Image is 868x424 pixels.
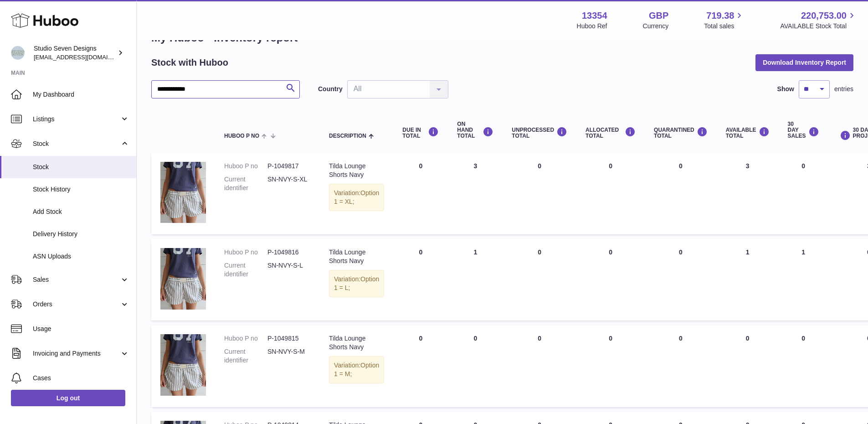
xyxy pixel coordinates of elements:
div: Huboo Ref [577,22,607,31]
a: Log out [11,390,125,406]
span: My Dashboard [33,90,129,99]
dd: P-1049817 [267,162,311,171]
dt: Current identifier [224,347,267,365]
img: product image [160,248,206,309]
td: 0 [779,325,828,407]
td: 0 [448,325,503,407]
span: AVAILABLE Stock Total [780,22,857,31]
dt: Huboo P no [224,334,267,343]
span: Orders [33,300,120,309]
span: 220,753.00 [801,10,847,22]
span: 0 [679,162,683,170]
dt: Current identifier [224,261,267,279]
img: product image [160,334,206,395]
button: Download Inventory Report [755,54,853,71]
div: ALLOCATED Total [586,127,636,139]
dt: Huboo P no [224,248,267,257]
div: ON HAND Total [457,121,493,140]
h2: Stock with Huboo [151,57,228,69]
img: contact.studiosevendesigns@gmail.com [11,46,25,60]
span: Description [329,133,366,139]
div: Variation: [329,356,384,383]
dd: P-1049815 [267,334,311,343]
td: 0 [393,239,448,321]
span: Huboo P no [224,133,259,139]
span: Invoicing and Payments [33,349,120,358]
div: Currency [643,22,669,31]
a: 719.38 Total sales [704,10,745,31]
img: product image [160,162,206,223]
span: Cases [33,374,129,383]
td: 1 [448,239,503,321]
div: Variation: [329,184,384,211]
td: 3 [448,153,503,234]
dd: P-1049816 [267,248,311,257]
span: Stock [33,140,120,148]
span: Stock [33,163,129,171]
td: 0 [576,239,645,321]
td: 0 [503,325,576,407]
div: Tilda Lounge Shorts Navy [329,334,384,352]
span: Add Stock [33,207,129,216]
td: 0 [576,325,645,407]
span: 0 [679,335,683,342]
td: 0 [576,153,645,234]
a: 220,753.00 AVAILABLE Stock Total [780,10,857,31]
div: QUARANTINED Total [654,127,708,139]
dd: SN-NVY-S-XL [267,175,311,192]
span: entries [834,85,853,93]
span: Option 1 = XL; [334,189,379,205]
td: 1 [779,239,828,321]
div: Tilda Lounge Shorts Navy [329,162,384,179]
label: Country [318,85,343,93]
td: 0 [503,153,576,234]
dt: Huboo P no [224,162,267,171]
span: 719.38 [706,10,734,22]
span: Stock History [33,185,129,194]
td: 0 [393,325,448,407]
dd: SN-NVY-S-L [267,261,311,279]
div: Tilda Lounge Shorts Navy [329,248,384,265]
span: ASN Uploads [33,252,129,261]
label: Show [777,85,794,93]
span: 0 [679,248,683,256]
span: Sales [33,275,120,284]
td: 0 [717,325,779,407]
dt: Current identifier [224,175,267,192]
td: 1 [717,239,779,321]
td: 3 [717,153,779,234]
span: Option 1 = L; [334,275,379,291]
span: Listings [33,115,120,124]
span: Usage [33,325,129,333]
span: [EMAIL_ADDRESS][DOMAIN_NAME] [34,53,134,61]
div: DUE IN TOTAL [402,127,439,139]
div: UNPROCESSED Total [512,127,567,139]
span: Total sales [704,22,745,31]
strong: GBP [649,10,668,22]
td: 0 [393,153,448,234]
strong: 13354 [582,10,607,22]
div: Variation: [329,270,384,297]
td: 0 [779,153,828,234]
dd: SN-NVY-S-M [267,347,311,365]
div: Studio Seven Designs [34,44,116,62]
td: 0 [503,239,576,321]
span: Delivery History [33,230,129,238]
div: AVAILABLE Total [726,127,770,139]
div: 30 DAY SALES [788,121,819,140]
